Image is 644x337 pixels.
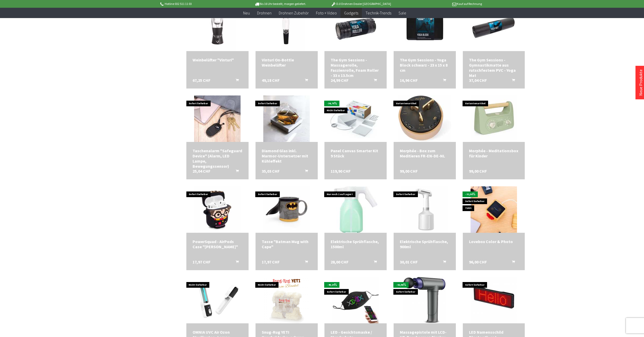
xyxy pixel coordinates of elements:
[469,57,519,78] a: The Gym Sessions - Gymnastikmatte aus rutschfestem PVC - Yoga Mat 37,04 CHF In den Warenkorb
[401,1,482,7] p: Kauf auf Rechnung
[262,78,280,83] span: 49,18 CHF
[262,259,280,264] span: 17,97 CHF
[243,10,250,15] span: Neu
[344,10,358,15] span: Gadgets
[160,1,240,7] p: Hotline 032 511 11 03
[365,10,391,15] span: Technik-Trends
[469,168,487,174] span: 99,00 CHF
[400,57,450,73] div: The Gym Sessions - Yoga Block schwarz - 23 x 15 x 8 cm
[324,99,387,138] img: Panel Canvas Smarter Kit 9 Stück
[194,95,241,142] img: Taschenalarm "Safeguard Device" (Alarm, LED Lampe, Bewegungssensor)
[403,277,446,323] img: Massagepistole mit LCD-HD-Touchscreen Display
[331,148,380,158] a: Panel Canvas Smarter Kit 9 Stück 119,90 CHF
[240,8,253,18] a: Neu
[437,259,449,266] button: In den Warenkorb
[471,186,517,233] img: Lovebox Color & Photo
[275,8,312,18] a: Drohnen Zubehör
[506,78,518,84] button: In den Warenkorb
[331,259,348,264] span: 28,00 CHF
[400,259,418,264] span: 30,01 CHF
[263,277,310,323] img: Snug-Rug YETI Kuscheldecke, schwer
[193,239,242,249] div: PowerSquad - AirPods Case "[PERSON_NAME]"
[229,259,242,266] button: In den Warenkorb
[638,69,643,96] a: Neue Produkte
[332,277,379,323] img: LED - Gesichtsmaske / Mundschutz
[368,78,380,84] button: In den Warenkorb
[262,239,312,249] a: Tasse "Batman Mug with Cape" 17,97 CHF In den Warenkorb
[193,259,210,264] span: 17,97 CHF
[469,148,519,158] a: Morphée - Meditationsbox für Kinder 99,00 CHF
[399,10,406,15] span: Sale
[469,148,519,158] div: Morphée - Meditationsbox für Kinder
[193,168,210,174] span: 25,04 CHF
[253,8,275,18] a: Drohnen
[262,168,280,174] span: 35,03 CHF
[257,10,272,15] span: Drohnen
[368,259,380,266] button: In den Warenkorb
[400,168,418,174] span: 99,00 CHF
[469,57,519,78] div: The Gym Sessions - Gymnastikmatte aus rutschfestem PVC - Yoga Mat
[193,148,242,169] div: Taschenalarm "Safeguard Device" (Alarm, LED Lampe, Bewegungssensor)
[331,57,380,78] a: The Gym Sessions - Massagerolle, Faszienrolle, Foam Roller - 33 x 13.5cm 24,99 CHF In den Warenkorb
[331,168,351,174] span: 119,90 CHF
[299,78,311,84] button: In den Warenkorb
[471,277,517,323] img: LED Namensschild Bluetooth, rot
[469,259,487,264] span: 96,00 CHF
[469,239,519,244] div: Lovebox Color & Photo
[262,57,312,68] div: Vinturi On-Bottle Weinbelüfter
[331,78,348,83] span: 24,99 CHF
[262,148,312,164] a: Diamond Glas inkl. Marmor-Untersetzer mit Kühleffekt 35,03 CHF In den Warenkorb
[362,8,395,18] a: Technik-Trends
[469,78,487,83] span: 37,04 CHF
[398,95,451,142] img: Morphée - Box zum Meditieren FR-EN-DE-NL
[400,57,450,73] a: The Gym Sessions - Yoga Block schwarz - 23 x 15 x 8 cm 16,96 CHF In den Warenkorb
[400,78,418,83] span: 16,96 CHF
[400,239,450,249] div: Elektrische Sprühflasche, 900ml
[395,8,410,18] a: Sale
[312,8,340,18] a: Foto + Video
[263,95,310,142] img: Diamond Glas inkl. Marmor-Untersetzer mit Kühleffekt
[331,239,380,249] div: Elektrische Sprühflasche, 1500ml
[229,168,242,175] button: In den Warenkorb
[400,239,450,249] a: Elektrische Sprühflasche, 900ml 30,01 CHF In den Warenkorb
[331,239,380,249] a: Elektrische Sprühflasche, 1500ml 28,00 CHF In den Warenkorb
[262,148,312,164] div: Diamond Glas inkl. Marmor-Untersetzer mit Kühleffekt
[340,8,362,18] a: Gadgets
[401,186,448,233] img: Elektrische Sprühflasche, 900ml
[316,10,337,15] span: Foto + Video
[400,148,450,158] div: Morphée - Box zum Meditieren FR-EN-DE-NL
[299,259,311,266] button: In den Warenkorb
[469,239,519,244] a: Lovebox Color & Photo 96,00 CHF In den Warenkorb
[437,78,449,84] button: In den Warenkorb
[194,277,241,323] img: OMNIA UVC Air Ozon Sterilisator - Lampe
[299,168,311,175] button: In den Warenkorb
[240,1,321,7] p: Bis 16 Uhr bestellt, morgen geliefert.
[471,95,517,142] img: Morphée - Meditationsbox für Kinder
[193,148,242,169] a: Taschenalarm "Safeguard Device" (Alarm, LED Lampe, Bewegungssensor) 25,04 CHF In den Warenkorb
[262,239,312,249] div: Tasse "Batman Mug with Cape"
[331,148,380,158] div: Panel Canvas Smarter Kit 9 Stück
[193,57,242,62] div: Weinbelüfter "Vinturi"
[263,186,310,233] img: Tasse "Batman Mug with Cape"
[193,239,242,249] a: PowerSquad - AirPods Case "[PERSON_NAME]" 17,97 CHF In den Warenkorb
[199,5,236,51] img: Weinbelüfter "Vinturi"
[229,78,242,84] button: In den Warenkorb
[331,57,380,78] div: The Gym Sessions - Massagerolle, Faszienrolle, Foam Roller - 33 x 13.5cm
[332,186,379,233] img: Elektrische Sprühflasche, 1500ml
[279,10,309,15] span: Drohnen Zubehör
[321,1,401,7] p: DJI Drohnen Dealer [GEOGRAPHIC_DATA]
[471,5,517,51] img: The Gym Sessions - Gymnastikmatte aus rutschfestem PVC - Yoga Mat
[332,5,379,51] img: The Gym Sessions - Massagerolle, Faszienrolle, Foam Roller - 33 x 13.5cm
[401,5,448,51] img: The Gym Sessions - Yoga Block schwarz - 23 x 15 x 8 cm
[268,5,305,51] img: Vinturi On-Bottle Weinbelüfter
[193,57,242,62] a: Weinbelüfter "Vinturi" 67,25 CHF In den Warenkorb
[193,78,210,83] span: 67,25 CHF
[506,259,518,266] button: In den Warenkorb
[262,57,312,68] a: Vinturi On-Bottle Weinbelüfter 49,18 CHF In den Warenkorb
[194,186,241,233] img: PowerSquad - AirPods Case "Harry Potter"
[400,148,450,158] a: Morphée - Box zum Meditieren FR-EN-DE-NL 99,00 CHF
